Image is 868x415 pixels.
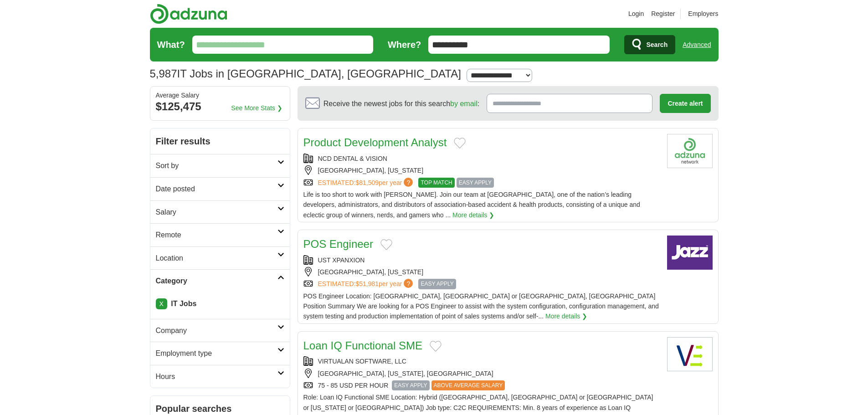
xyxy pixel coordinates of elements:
a: More details ❯ [452,210,494,220]
button: Add to favorite jobs [454,138,466,149]
h2: Company [156,325,277,337]
a: Date posted [150,177,290,200]
a: Sort by [150,154,290,177]
a: ESTIMATED:$81,509per year? [318,178,415,188]
span: EASY APPLY [392,380,429,390]
span: TOP MATCH [418,178,454,188]
a: Salary [150,200,290,224]
h2: Sort by [156,160,277,172]
a: Employment type [150,342,290,365]
img: Company logo [667,236,713,270]
div: NCD DENTAL & VISION [303,154,660,164]
span: Search [647,36,668,54]
span: ? [404,178,413,187]
a: POS Engineer [303,238,373,250]
a: Product Development Analyst [303,136,447,149]
h2: Location [156,252,277,264]
h2: Remote [156,229,277,241]
button: Add to favorite jobs [380,239,392,250]
a: Login [628,9,644,19]
div: 75 - 85 USD PER HOUR [303,380,660,390]
img: Virtualan Software LLC logo [667,337,713,371]
span: EASY APPLY [457,178,494,188]
a: ESTIMATED:$51,981per year? [318,279,415,289]
label: Where? [388,37,421,52]
a: VIRTUALAN SOFTWARE, LLC [318,358,406,365]
span: 5,987 [150,65,177,82]
h2: Category [156,275,277,287]
a: See More Stats ❯ [231,103,282,113]
h2: Hours [156,371,277,383]
a: by email [450,100,478,108]
button: Add to favorite jobs [430,341,442,352]
a: Hours [150,365,290,388]
span: EASY APPLY [418,279,456,289]
span: ? [404,279,413,288]
a: Advanced [683,36,711,54]
span: Receive the newest jobs for this search : [324,98,479,110]
span: $81,509 [355,179,379,186]
span: Life is too short to work with [PERSON_NAME]. Join our team at [GEOGRAPHIC_DATA], one of the nati... [303,191,640,219]
span: $51,981 [355,280,379,287]
span: POS Engineer Location: [GEOGRAPHIC_DATA], [GEOGRAPHIC_DATA] or [GEOGRAPHIC_DATA], [GEOGRAPHIC_DAT... [303,292,659,320]
img: Company logo [667,134,713,168]
div: $125,475 [156,98,284,115]
div: [GEOGRAPHIC_DATA], [US_STATE] [303,267,660,277]
button: Create alert [660,94,710,113]
div: [GEOGRAPHIC_DATA], [US_STATE], [GEOGRAPHIC_DATA] [303,369,660,379]
a: Loan IQ Functional SME [303,339,422,352]
img: Adzuna logo [150,4,227,24]
div: [GEOGRAPHIC_DATA], [US_STATE] [303,165,660,175]
a: Remote [150,223,290,246]
div: UST XPANXION [303,255,660,265]
button: Search [624,35,676,54]
a: Category [150,269,290,292]
span: ABOVE AVERAGE SALARY [431,380,505,390]
a: More details ❯ [545,311,587,321]
h2: Filter results [150,128,290,154]
a: Employers [688,9,718,19]
h2: Salary [156,206,277,218]
a: Company [150,319,290,342]
h1: IT Jobs in [GEOGRAPHIC_DATA], [GEOGRAPHIC_DATA] [150,67,461,80]
h2: Date posted [156,183,277,195]
h2: Employment type [156,348,277,359]
strong: IT Jobs [171,300,196,307]
label: What? [157,37,185,52]
a: X [156,298,167,309]
div: Average Salary [156,92,284,98]
a: Register [651,9,675,19]
a: Location [150,246,290,270]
